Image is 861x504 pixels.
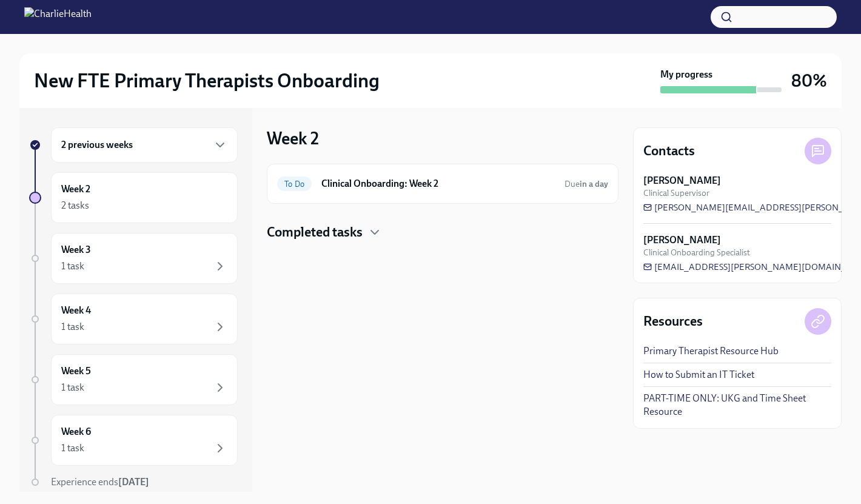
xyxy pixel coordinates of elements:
span: Due [565,179,608,189]
span: Clinical Supervisor [643,187,709,199]
div: 2 previous weeks [51,127,238,163]
a: How to Submit an IT Ticket [643,368,754,381]
strong: [PERSON_NAME] [643,174,721,187]
h6: Week 5 [61,365,91,378]
h2: New FTE Primary Therapists Onboarding [34,69,380,93]
h6: Week 2 [61,183,90,196]
a: To DoClinical Onboarding: Week 2Duein a day [277,174,608,193]
div: 2 tasks [61,199,89,212]
div: 1 task [61,260,84,273]
a: Primary Therapist Resource Hub [643,344,779,358]
strong: [PERSON_NAME] [643,234,721,247]
strong: [DATE] [118,476,149,488]
h6: Week 3 [61,243,91,257]
a: Week 41 task [29,294,238,344]
span: Clinical Onboarding Specialist [643,247,750,258]
img: CharlieHealth [24,7,92,27]
h6: Clinical Onboarding: Week 2 [321,177,555,190]
h4: Completed tasks [267,223,363,241]
div: Completed tasks [267,223,618,241]
h3: 80% [791,70,827,92]
span: August 30th, 2025 07:00 [565,178,608,190]
div: 1 task [61,381,84,394]
div: 1 task [61,320,84,334]
h6: 2 previous weeks [61,138,133,152]
strong: in a day [580,179,608,189]
h6: Week 6 [61,425,91,438]
a: Week 31 task [29,233,238,284]
strong: My progress [660,68,712,81]
a: Week 61 task [29,415,238,466]
h3: Week 2 [267,127,319,149]
div: 1 task [61,442,84,455]
a: PART-TIME ONLY: UKG and Time Sheet Resource [643,392,831,418]
span: To Do [277,180,312,189]
h4: Contacts [643,142,695,160]
span: Experience ends [51,476,149,488]
h6: Week 4 [61,304,91,317]
h4: Resources [643,312,703,331]
a: Week 22 tasks [29,172,238,223]
a: Week 51 task [29,354,238,405]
